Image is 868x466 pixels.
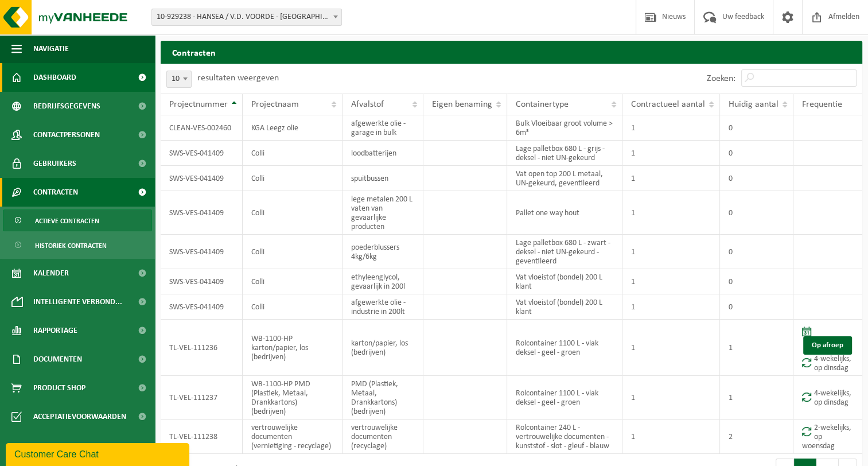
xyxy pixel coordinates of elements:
td: CLEAN-VES-002460 [161,115,243,141]
span: Dashboard [33,63,76,92]
span: Product Shop [33,374,85,402]
td: 4-wekelijks, op dinsdag [793,376,862,420]
td: 1 [622,320,720,376]
td: 2-wekelijks, op woensdag [793,420,862,454]
label: Zoeken: [707,74,735,83]
td: 1 [720,320,793,376]
td: poederblussers 4kg/6kg [342,235,424,269]
td: SWS-VES-041409 [161,166,243,191]
td: Rolcontainer 1100 L - vlak deksel - geel - groen [507,320,622,376]
td: 1 [622,115,720,141]
td: TL-VEL-111238 [161,420,243,454]
td: 1 [622,269,720,294]
td: SWS-VES-041409 [161,294,243,320]
td: Colli [243,235,342,269]
td: 2 [720,420,793,454]
td: 0 [720,141,793,166]
td: Lage palletbox 680 L - zwart - deksel - niet UN-gekeurd - geventileerd [507,235,622,269]
span: Contractueel aantal [631,100,705,109]
td: SWS-VES-041409 [161,269,243,294]
span: Gebruikers [33,149,76,178]
td: Vat vloeistof (bondel) 200 L klant [507,294,622,320]
td: 1 [622,235,720,269]
td: 0 [720,294,793,320]
td: Rolcontainer 1100 L - vlak deksel - geel - groen [507,376,622,420]
span: Navigatie [33,34,69,63]
span: Historiek contracten [35,235,107,257]
td: TL-VEL-111237 [161,376,243,420]
td: 0 [720,235,793,269]
span: Contracten [33,178,78,207]
span: Containertype [516,100,569,109]
td: vertrouwelijke documenten (recyclage) [342,420,424,454]
span: Acceptatievoorwaarden [33,402,126,431]
span: Actieve contracten [35,210,99,232]
td: loodbatterijen [342,141,424,166]
span: Bedrijfsgegevens [33,92,100,121]
td: Bulk Vloeibaar groot volume > 6m³ [507,115,622,141]
td: KGA Leegz olie [243,115,342,141]
td: WB-1100-HP PMD (Plastiek, Metaal, Drankkartons) (bedrijven) [243,376,342,420]
td: lege metalen 200 L vaten van gevaarlijke producten [342,191,424,235]
a: Actieve contracten [3,209,152,231]
td: Colli [243,166,342,191]
td: Colli [243,294,342,320]
span: Projectnummer [169,100,228,109]
td: SWS-VES-041409 [161,141,243,166]
span: 10 [166,71,192,88]
td: PMD (Plastiek, Metaal, Drankkartons) (bedrijven) [342,376,424,420]
span: Contactpersonen [33,121,100,149]
span: Afvalstof [351,100,384,109]
td: Colli [243,141,342,166]
td: Lage palletbox 680 L - grijs - deksel - niet UN-gekeurd [507,141,622,166]
span: Kalender [33,259,69,288]
span: Intelligente verbond... [33,288,122,316]
span: Projectnaam [251,100,299,109]
span: 10-929238 - HANSEA / V.D. VOORDE - WACHTEBEKE [152,9,341,25]
td: 0 [720,269,793,294]
td: afgewerkte olie - industrie in 200lt [342,294,424,320]
span: Eigen benaming [432,100,492,109]
td: Pallet one way hout [507,191,622,235]
span: 10-929238 - HANSEA / V.D. VOORDE - WACHTEBEKE [151,9,342,26]
td: TL-VEL-111236 [161,320,243,376]
td: Vat vloeistof (bondel) 200 L klant [507,269,622,294]
td: 4-wekelijks, op dinsdag [793,320,862,376]
td: 1 [622,166,720,191]
span: Documenten [33,345,82,374]
td: spuitbussen [342,166,424,191]
span: Rapportage [33,316,77,345]
a: Op afroep [803,336,852,355]
td: 1 [622,420,720,454]
td: 0 [720,115,793,141]
td: 0 [720,191,793,235]
td: Colli [243,269,342,294]
td: karton/papier, los (bedrijven) [342,320,424,376]
td: 0 [720,166,793,191]
td: Colli [243,191,342,235]
td: WB-1100-HP karton/papier, los (bedrijven) [243,320,342,376]
a: Historiek contracten [3,234,152,256]
td: 1 [622,376,720,420]
td: afgewerkte olie - garage in bulk [342,115,424,141]
td: Rolcontainer 240 L - vertrouwelijke documenten - kunststof - slot - gleuf - blauw [507,420,622,454]
span: 10 [167,71,191,87]
td: SWS-VES-041409 [161,235,243,269]
td: Vat open top 200 L metaal, UN-gekeurd, geventileerd [507,166,622,191]
td: 1 [622,141,720,166]
td: SWS-VES-041409 [161,191,243,235]
td: 1 [622,191,720,235]
span: Huidig aantal [729,100,779,109]
td: 1 [622,294,720,320]
td: ethyleenglycol, gevaarlijk in 200l [342,269,424,294]
td: vertrouwelijke documenten (vernietiging - recyclage) [243,420,342,454]
td: 1 [720,376,793,420]
h2: Contracten [161,41,862,63]
label: resultaten weergeven [197,73,279,83]
iframe: chat widget [6,441,192,466]
span: Frequentie [802,100,842,109]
